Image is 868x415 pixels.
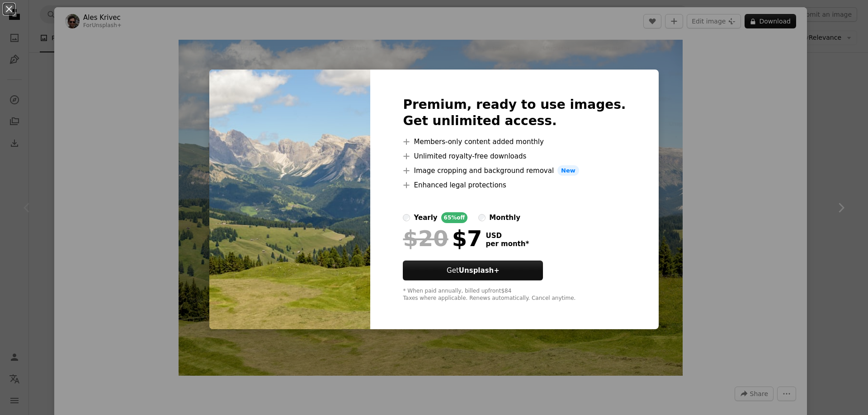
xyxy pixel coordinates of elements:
[489,212,520,223] div: monthly
[403,136,626,147] li: Members-only content added monthly
[403,261,543,280] button: GetUnsplash+
[403,165,626,176] li: Image cropping and background removal
[486,232,529,240] span: USD
[403,180,626,191] li: Enhanced legal protections
[557,165,579,176] span: New
[403,151,626,162] li: Unlimited royalty-free downloads
[403,227,448,250] span: $20
[403,227,482,250] div: $7
[403,97,626,129] h2: Premium, ready to use images. Get unlimited access.
[478,214,486,221] input: monthly
[486,240,529,248] span: per month *
[459,266,500,275] strong: Unsplash+
[209,70,370,330] img: premium_photo-1676218968741-8179dd7e533f
[403,214,410,221] input: yearly65%off
[414,212,437,223] div: yearly
[441,212,468,223] div: 65% off
[403,288,626,302] div: * When paid annually, billed upfront $84 Taxes where applicable. Renews automatically. Cancel any...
